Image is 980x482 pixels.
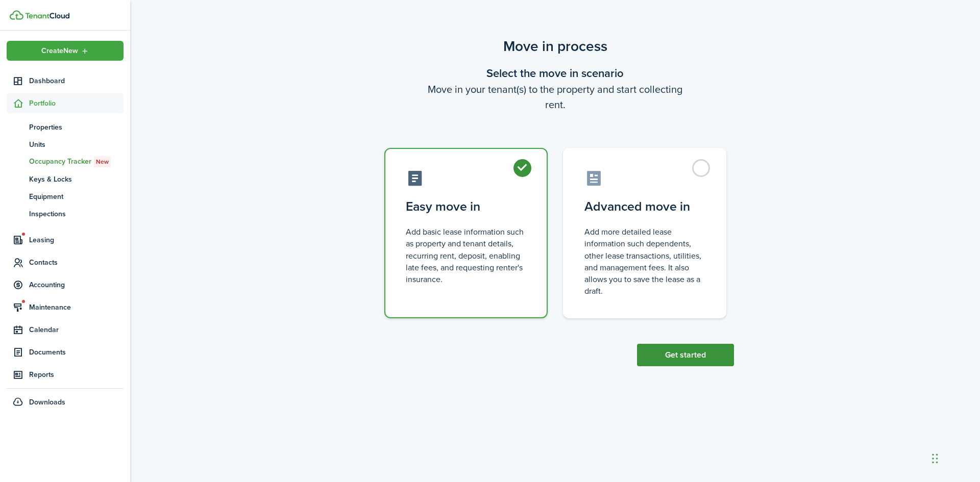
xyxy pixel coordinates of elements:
span: Equipment [29,191,124,202]
img: TenantCloud [25,13,69,19]
span: Portfolio [29,98,124,109]
span: Dashboard [29,75,124,86]
iframe: Chat Widget [929,433,980,482]
a: Units [7,136,124,153]
a: Inspections [7,205,124,222]
control-radio-card-title: Advanced move in [584,197,705,216]
control-radio-card-description: Add more detailed lease information such dependents, other lease transactions, utilities, and man... [584,226,705,297]
span: New [96,157,109,166]
span: Documents [29,347,124,358]
control-radio-card-title: Easy move in [406,197,526,216]
span: Create New [41,47,78,55]
a: Occupancy TrackerNew [7,153,124,170]
span: Calendar [29,324,124,335]
button: Get started [637,344,734,366]
wizard-step-header-description: Move in your tenant(s) to the property and start collecting rent. [377,82,734,112]
a: Equipment [7,188,124,205]
wizard-step-header-title: Select the move in scenario [377,65,734,82]
a: Keys & Locks [7,170,124,188]
span: Contacts [29,257,124,268]
span: Properties [29,122,124,133]
button: Open menu [7,41,124,61]
a: Properties [7,118,124,136]
span: Accounting [29,280,124,290]
span: Inspections [29,209,124,219]
span: Keys & Locks [29,174,124,185]
span: Reports [29,369,124,380]
a: Dashboard [7,71,124,91]
span: Downloads [29,397,65,408]
div: Drag [932,443,938,474]
control-radio-card-description: Add basic lease information such as property and tenant details, recurring rent, deposit, enablin... [406,226,526,285]
img: TenantCloud [10,10,23,20]
span: Occupancy Tracker [29,156,124,167]
scenario-title: Move in process [377,36,734,57]
a: Reports [7,365,124,385]
span: Maintenance [29,302,124,313]
span: Leasing [29,235,124,245]
span: Units [29,139,124,150]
